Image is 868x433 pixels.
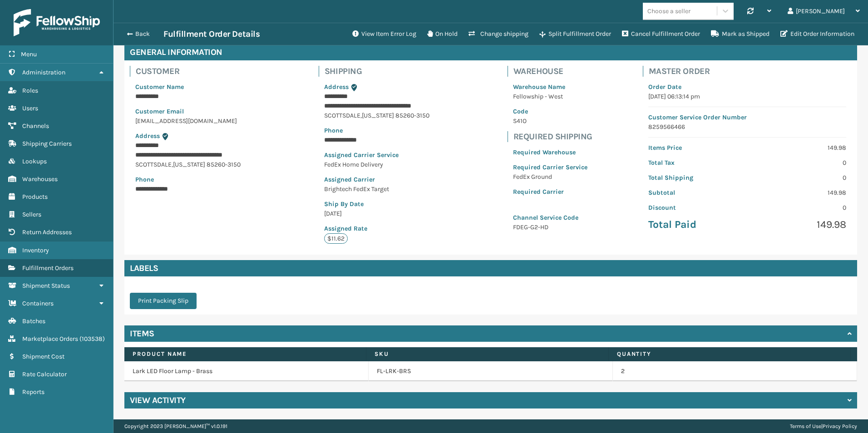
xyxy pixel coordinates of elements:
[22,87,38,94] span: Roles
[22,246,49,254] span: Inventory
[22,228,72,236] span: Return Addresses
[360,112,362,119] span: ,
[753,158,846,167] p: 0
[22,300,54,307] span: Containers
[324,160,452,169] p: FedEx Home Delivery
[753,143,846,153] p: 149.98
[324,224,452,233] p: Assigned Rate
[648,92,846,101] p: [DATE] 06:13:14 pm
[463,25,534,43] button: Change shipping
[513,92,587,101] p: Fellowship - West
[124,419,227,433] p: Copyright 2023 [PERSON_NAME]™ v 1.0.191
[513,187,587,197] p: Required Carrier
[135,82,263,92] p: Customer Name
[377,367,411,376] a: FL-LRK-BRS
[753,188,846,197] p: 149.98
[324,150,452,160] p: Assigned Carrier Service
[324,126,452,135] p: Phone
[135,161,172,168] span: SCOTTSDALE
[616,25,705,43] button: Cancel Fulfillment Order
[648,113,846,122] p: Customer Service Order Number
[534,25,616,43] button: Split Fulfillment Order
[617,350,842,358] label: Quantity
[513,107,587,116] p: Code
[324,233,348,244] p: $11.62
[22,122,49,130] span: Channels
[173,161,205,168] span: [US_STATE]
[539,31,546,38] i: Split Fulfillment Order
[22,193,48,201] span: Products
[648,188,742,197] p: Subtotal
[22,335,78,343] span: Marketplace Orders
[648,143,742,153] p: Items Price
[375,350,600,358] label: SKU
[347,25,422,43] button: View Item Error Log
[21,50,37,58] span: Menu
[469,30,475,37] i: Change shipping
[705,25,775,43] button: Mark as Shipped
[823,423,857,429] a: Privacy Policy
[130,293,197,309] button: Print Packing Slip
[711,30,719,37] i: Mark as Shipped
[22,370,67,378] span: Rate Calculator
[324,199,452,209] p: Ship By Date
[324,209,452,218] p: [DATE]
[790,423,821,429] a: Terms of Use
[513,222,587,232] p: FDEG-G2-HD
[79,335,105,343] span: ( 103538 )
[513,116,587,126] p: S41O
[135,132,160,140] span: Address
[753,203,846,212] p: 0
[172,161,173,168] span: ,
[780,30,788,37] i: Edit
[163,29,260,39] h3: Fulfillment Order Details
[513,213,587,222] p: Channel Service Code
[22,140,72,148] span: Shipping Carriers
[135,116,263,126] p: [EMAIL_ADDRESS][DOMAIN_NAME]
[790,419,857,433] div: |
[648,158,742,167] p: Total Tax
[513,82,587,92] p: Warehouse Name
[648,122,846,132] p: 8259566466
[124,361,369,381] td: Lark LED Floor Lamp - Brass
[324,83,349,91] span: Address
[324,112,360,119] span: SCOTTSDALE
[124,44,857,60] h4: General Information
[422,25,463,43] button: On Hold
[22,264,74,272] span: Fulfillment Orders
[133,350,358,358] label: Product Name
[135,107,263,116] p: Customer Email
[513,66,593,77] h4: Warehouse
[395,112,429,119] span: 85260-3150
[22,157,47,165] span: Lookups
[622,30,628,37] i: Cancel Fulfillment Order
[427,30,433,37] i: On Hold
[753,173,846,182] p: 0
[362,112,394,119] span: [US_STATE]
[613,361,857,381] td: 2
[22,353,64,360] span: Shipment Cost
[648,218,742,231] p: Total Paid
[207,161,241,168] span: 85260-3150
[324,175,452,184] p: Assigned Carrier
[14,9,100,36] img: logo
[22,69,65,76] span: Administration
[135,175,263,184] p: Phone
[352,30,359,37] i: View Item Error Log
[22,175,58,183] span: Warehouses
[136,66,269,77] h4: Customer
[324,184,452,194] p: Brightech FedEx Target
[22,104,38,112] span: Users
[513,148,587,157] p: Required Warehouse
[122,30,163,38] button: Back
[513,172,587,182] p: FedEx Ground
[124,260,857,276] h4: Labels
[22,211,41,218] span: Sellers
[22,282,70,290] span: Shipment Status
[775,25,860,43] button: Edit Order Information
[22,317,45,325] span: Batches
[753,218,846,231] p: 149.98
[648,203,742,212] p: Discount
[513,162,587,172] p: Required Carrier Service
[130,395,186,406] h4: View Activity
